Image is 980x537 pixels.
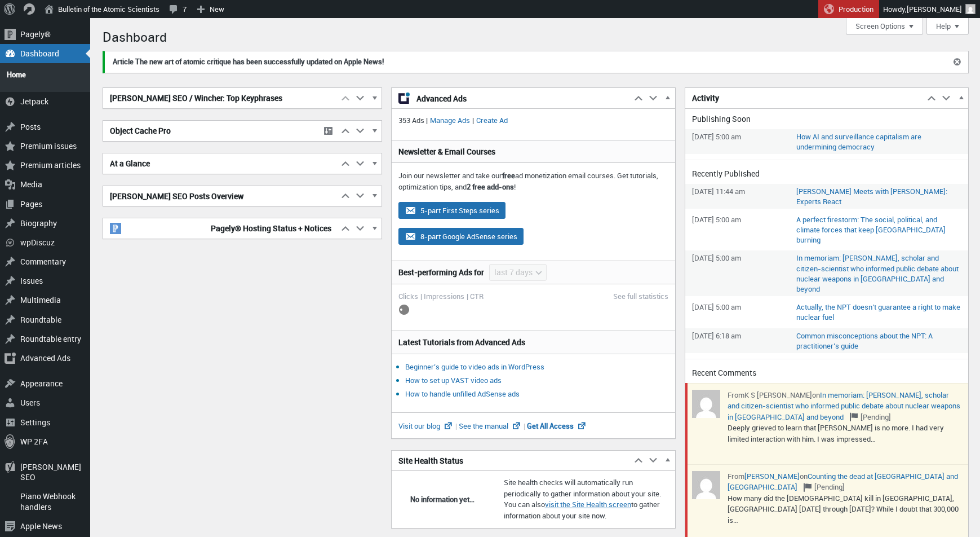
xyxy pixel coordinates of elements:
p: From on [728,390,961,423]
p: From on [728,471,961,493]
button: 5-part First Steps series [398,202,505,219]
h2: Object Cache Pro [103,121,318,141]
img: loading [398,304,410,315]
span: [DATE] 5:00 am [692,302,791,322]
a: In memoriam: [PERSON_NAME], scholar and citizen-scientist who informed public debate about nuclea... [728,390,960,422]
a: Edit “Trump Meets with Putin: Experts React” [796,186,961,206]
a: Create Ad [474,115,510,125]
button: Screen Options [846,18,923,35]
a: Manage Ads [428,115,472,125]
a: Edit “Common misconceptions about the NPT: A practitioner’s guide” [796,331,961,351]
p: 353 Ads | | [398,115,668,126]
h3: Best-performing Ads for [398,267,484,278]
h2: [PERSON_NAME] SEO / Wincher: Top Keyphrases [103,88,338,108]
span: [Pending] [845,412,891,422]
a: Edit “Actually, the NPT doesn’t guarantee a right to make nuclear fuel” [796,302,961,322]
h3: Recent Comments [692,367,961,378]
h2: Pagely® Hosting Status + Notices [103,218,338,239]
span: Advanced Ads [416,93,624,104]
span: [Pending] [799,482,845,492]
span: [DATE] 5:00 am [692,131,791,152]
span: [DATE] 6:18 am [692,331,791,351]
a: Edit “A perfect firestorm: The social, political, and climate forces that keep Athens burning” [796,214,961,245]
a: How to handle unfilled AdSense ads [405,389,520,399]
strong: Article The new art of atomic critique has been successfully updated on Apple News! [113,56,384,67]
a: Visit our blog [398,421,459,431]
p: Deeply grieved to learn that [PERSON_NAME] is no more. I had very limited interaction with him. I... [728,422,944,444]
h3: Publishing Soon [692,113,961,125]
a: visit the Site Health screen [545,499,631,509]
a: Get All Access [527,421,587,431]
h2: Activity [685,88,925,108]
h3: Newsletter & Email Courses [398,146,668,157]
img: pagely-w-on-b20x20.png [110,223,121,234]
a: [PERSON_NAME] [744,471,800,481]
a: See the manual [459,421,527,431]
button: Help [926,18,969,35]
a: How to set up VAST video ads [405,375,502,385]
h2: [PERSON_NAME] SEO Posts Overview [103,186,338,206]
h3: Latest Tutorials from Advanced Ads [398,337,668,348]
span: [DATE] 5:00 am [692,253,791,294]
a: Counting the dead at [GEOGRAPHIC_DATA] and [GEOGRAPHIC_DATA] [728,471,958,492]
span: [PERSON_NAME] [907,4,962,14]
cite: K S [PERSON_NAME] [744,390,812,400]
strong: 2 free add-ons [467,182,514,192]
p: How many did the [DEMOGRAPHIC_DATA] kill in [GEOGRAPHIC_DATA], [GEOGRAPHIC_DATA] [DATE] through [... [728,493,959,525]
button: 8-part Google AdSense series [398,228,524,245]
strong: free [502,170,515,181]
p: Join our newsletter and take our ad monetization email courses. Get tutorials, optimization tips,... [398,170,668,192]
h2: At a Glance [103,153,338,174]
a: Beginner’s guide to video ads in WordPress [405,362,544,372]
div: No information yet… [398,494,485,505]
h3: Recently Published [692,168,961,179]
h1: Dashboard [103,24,969,48]
a: Edit “How AI and surveillance capitalism are undermining democracy” [796,131,961,152]
a: Edit “In memoriam: R. Rajaraman, scholar and citizen-scientist who informed public debate about n... [796,253,961,294]
span: [DATE] 11:44 am [692,186,791,206]
h2: Site Health Status [392,451,631,471]
span: [DATE] 5:00 am [692,214,791,245]
p: Site health checks will automatically run periodically to gather information about your site. You... [504,477,668,521]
